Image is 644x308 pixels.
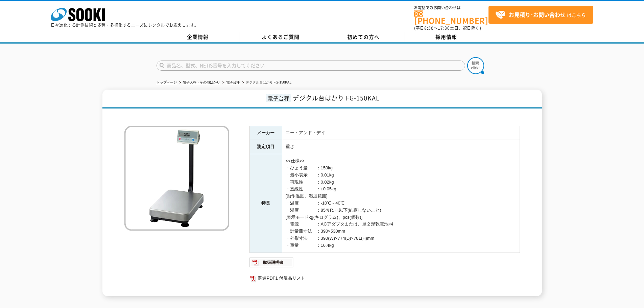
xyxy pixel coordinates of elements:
th: メーカー [249,126,282,140]
span: 8:50 [424,25,434,31]
span: (平日 ～ 土日、祝日除く) [414,25,481,31]
a: 取扱説明書 [249,261,294,266]
span: はこちら [495,10,586,20]
a: よくあるご質問 [239,32,322,42]
img: 取扱説明書 [249,257,294,268]
strong: お見積り･お問い合わせ [509,10,566,19]
p: 日々進化する計測技術と多種・多様化するニーズにレンタルでお応えします。 [51,23,199,27]
span: 初めての方へ [347,33,380,41]
a: 企業情報 [157,32,239,42]
a: 電子天秤・その他はかり [183,80,220,84]
a: [PHONE_NUMBER] [414,10,488,24]
a: お見積り･お問い合わせはこちら [488,6,593,24]
td: 重さ [282,140,520,154]
td: <<仕様>> ・ひょう量 ：150kg ・最小表示 ：0.01kg ・再現性 ：0.02kg ・直線性 ：±0.05kg [動作温度、湿度範囲] ・温度 ：-10℃～40℃ ・湿度 ：85％R.... [282,154,520,253]
a: トップページ [157,80,177,84]
li: デジタル台はかり FG-150KAL [241,79,292,86]
td: エー・アンド・デイ [282,126,520,140]
a: 電子台秤 [226,80,240,84]
a: 関連PDF1 付属品リスト [249,274,520,283]
span: 電子台秤 [266,94,291,102]
span: デジタル台はかり FG-150KAL [293,93,380,102]
a: 初めての方へ [322,32,405,42]
th: 測定項目 [249,140,282,154]
img: btn_search.png [467,57,484,74]
th: 特長 [249,154,282,253]
input: 商品名、型式、NETIS番号を入力してください [157,61,465,71]
img: デジタル台はかり FG-150KAL [124,126,229,231]
span: 17:30 [438,25,450,31]
a: 採用情報 [405,32,488,42]
span: お電話でのお問い合わせは [414,6,488,10]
